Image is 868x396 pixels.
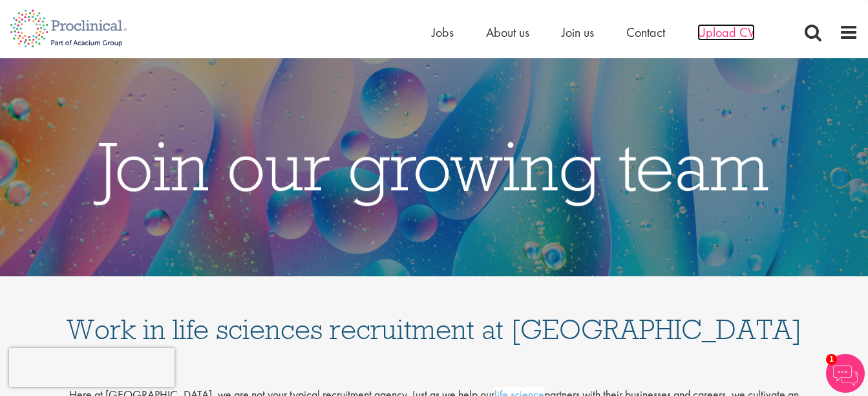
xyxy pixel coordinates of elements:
a: Upload CV [697,24,755,41]
img: Chatbot [826,354,865,393]
iframe: reCAPTCHA [9,348,175,387]
a: Jobs [432,24,454,41]
span: 1 [826,354,837,365]
a: About us [486,24,529,41]
a: Contact [626,24,665,41]
h1: Work in life sciences recruitment at [GEOGRAPHIC_DATA] [66,289,803,344]
a: Join us [562,24,594,41]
